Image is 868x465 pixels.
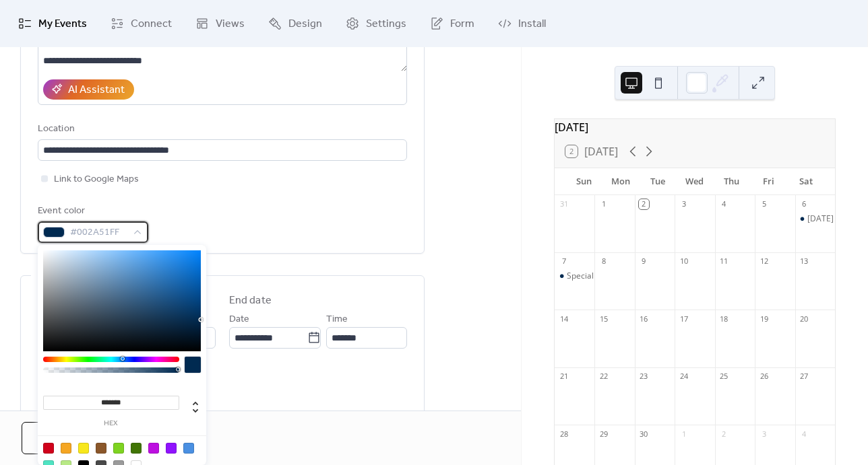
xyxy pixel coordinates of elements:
div: #8B572A [96,443,106,454]
span: Settings [366,16,406,32]
div: 28 [559,429,569,439]
div: 25 [719,371,729,382]
div: 10 [679,256,689,266]
div: 15 [598,314,609,324]
div: 6 [799,199,809,209]
div: Location [38,121,404,137]
span: Date [229,312,249,328]
div: #F5A623 [61,443,71,454]
div: [DATE] [555,119,835,135]
div: 16 [639,314,649,324]
span: Time [326,312,348,328]
div: 17 [679,314,689,324]
div: 29 [598,429,609,439]
div: #D0021B [43,443,54,454]
a: Design [258,5,332,42]
span: Views [216,16,245,32]
div: End date [229,293,272,309]
div: 4 [799,429,809,439]
span: Install [518,16,546,32]
div: 19 [759,314,769,324]
div: 2 [639,199,649,209]
div: 18 [719,314,729,324]
div: 3 [679,199,689,209]
div: Thu [713,168,750,195]
a: Connect [100,5,182,42]
div: 31 [559,199,569,209]
div: Special Sunday Tasting with Domain Divio [555,271,594,282]
div: #F8E71C [78,443,89,454]
div: #7ED321 [113,443,124,454]
div: AI Assistant [68,82,125,98]
div: 9 [639,256,649,266]
div: 13 [799,256,809,266]
div: 30 [639,429,649,439]
span: Connect [131,16,172,32]
div: Fri [750,168,787,195]
div: Special [DATE] Tasting with Domain Divio [567,271,722,282]
label: hex [43,420,179,427]
span: #002A51FF [70,225,127,241]
div: #BD10E0 [148,443,159,454]
a: Form [420,5,485,42]
div: 11 [719,256,729,266]
div: Saturday Wine Tasting: Super Tuscan vs Bordeaux Blends [795,213,835,225]
div: 4 [719,199,729,209]
div: 26 [759,371,769,382]
div: Event color [38,203,146,219]
div: 20 [799,314,809,324]
div: 5 [759,199,769,209]
div: 23 [639,371,649,382]
a: Views [185,5,255,42]
a: Install [488,5,556,42]
a: Settings [336,5,416,42]
div: Wed [676,168,713,195]
div: 22 [598,371,609,382]
div: Sat [787,168,824,195]
div: #417505 [131,443,142,454]
span: Link to Google Maps [54,172,139,188]
div: Tue [640,168,677,195]
div: 27 [799,371,809,382]
span: My Events [38,16,87,32]
div: 8 [598,256,609,266]
span: Form [450,16,474,32]
button: AI Assistant [43,79,134,100]
div: 14 [559,314,569,324]
span: Design [288,16,322,32]
div: 12 [759,256,769,266]
div: 1 [679,429,689,439]
div: 21 [559,371,569,382]
div: #4A90E2 [183,443,194,454]
div: #9013FE [166,443,177,454]
div: 24 [679,371,689,382]
div: Mon [602,168,640,195]
div: 7 [559,256,569,266]
div: 2 [719,429,729,439]
div: 1 [598,199,609,209]
div: 3 [759,429,769,439]
a: My Events [8,5,97,42]
button: Cancel [22,422,110,454]
div: Sun [565,168,602,195]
